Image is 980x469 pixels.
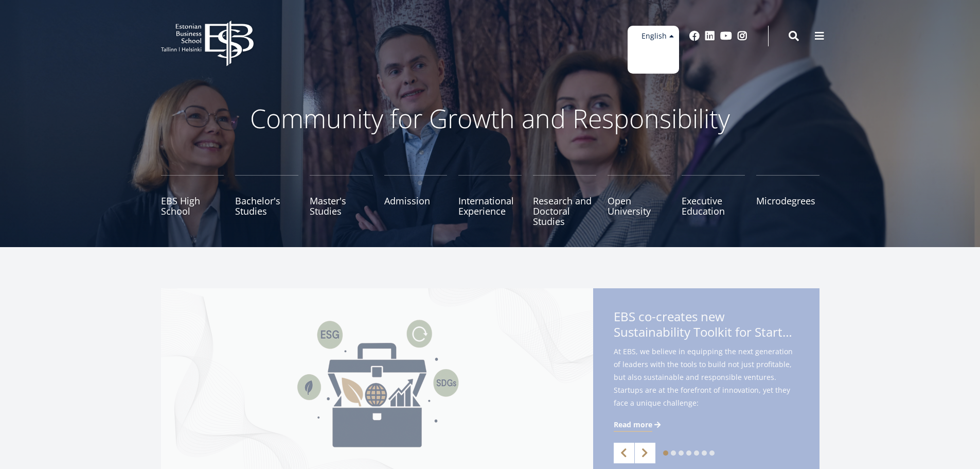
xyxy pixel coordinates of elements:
[682,175,745,227] a: Executive Education
[310,175,373,227] a: Master's Studies
[235,175,298,227] a: Bachelor's Studies
[702,450,707,456] a: 6
[608,175,671,227] a: Open University
[614,324,799,340] span: Sustainability Toolkit for Startups
[533,175,596,227] a: Research and Doctoral Studies
[694,450,699,456] a: 5
[628,59,679,74] a: Russian
[614,420,652,430] span: Read more
[384,175,448,227] a: Admission
[689,31,700,41] a: Facebook
[679,450,684,456] a: 3
[720,31,732,41] a: Youtube
[709,450,715,456] a: 7
[614,309,799,343] span: EBS co-creates new
[671,450,676,456] a: 2
[756,175,819,227] a: Microdegrees
[614,345,799,426] span: At EBS, we believe in equipping the next generation of leaders with the tools to build not just p...
[458,175,522,227] a: International Experience
[218,103,763,134] p: Community for Growth and Responsibility
[614,443,634,463] a: Previous
[663,450,668,456] a: 1
[628,44,679,59] a: Estonian
[614,420,663,430] a: Read more
[737,31,747,41] a: Instagram
[635,443,655,463] a: Next
[686,450,691,456] a: 4
[705,31,715,41] a: Linkedin
[161,175,224,227] a: EBS High School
